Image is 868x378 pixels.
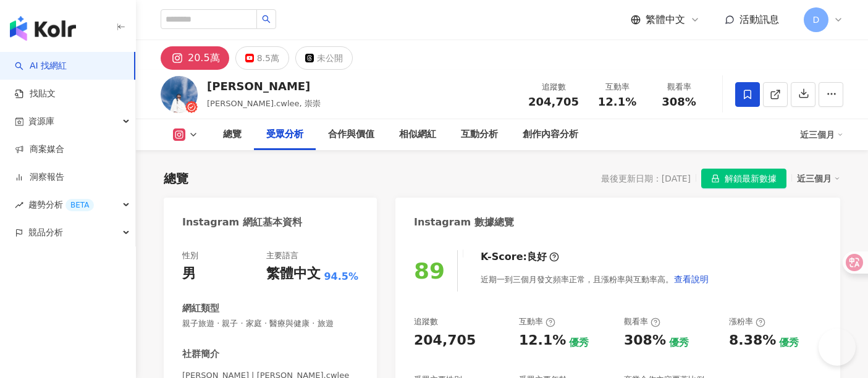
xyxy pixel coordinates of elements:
span: 繁體中文 [646,13,685,27]
div: 總覽 [164,170,188,187]
span: 資源庫 [28,107,54,135]
div: 未公開 [317,49,343,67]
span: 308% [662,96,696,108]
span: 查看說明 [674,274,709,284]
div: 優秀 [569,336,589,350]
button: 20.5萬 [161,46,229,70]
div: 308% [624,331,666,350]
span: [PERSON_NAME].cwlee, 崇崇 [207,99,321,108]
div: 204,705 [414,331,476,350]
div: 近期一到三個月發文頻率正常，且漲粉率與互動率高。 [481,267,709,292]
div: 追蹤數 [414,316,438,327]
div: 社群簡介 [182,348,219,361]
div: 近三個月 [797,170,840,187]
img: logo [10,16,76,41]
img: KOL Avatar [161,76,198,113]
span: 活動訊息 [739,14,779,25]
div: 最後更新日期：[DATE] [601,174,691,183]
div: Instagram 網紅基本資料 [182,216,302,229]
a: searchAI 找網紅 [15,60,67,72]
button: 未公開 [295,46,353,70]
span: 競品分析 [28,219,63,246]
div: 性別 [182,250,198,261]
div: 互動率 [519,316,555,327]
button: 解鎖最新數據 [701,169,786,188]
a: 洞察報告 [15,171,64,183]
span: lock [711,174,720,183]
div: 12.1% [519,331,566,350]
div: 優秀 [669,336,689,350]
div: 觀看率 [624,316,660,327]
div: K-Score : [481,250,559,264]
div: 受眾分析 [266,127,303,142]
div: 互動率 [594,81,641,93]
div: 男 [182,264,196,283]
button: 查看說明 [673,267,709,292]
div: 近三個月 [800,125,843,145]
div: 20.5萬 [188,49,220,67]
div: 網紅類型 [182,302,219,315]
div: 8.38% [729,331,776,350]
div: 89 [414,258,445,283]
div: Instagram 數據總覽 [414,216,514,229]
span: 12.1% [598,96,636,108]
div: 優秀 [779,336,799,350]
span: 解鎖最新數據 [725,169,777,189]
div: 8.5萬 [257,49,279,67]
div: [PERSON_NAME] [207,78,321,94]
div: 漲粉率 [729,316,765,327]
span: 204,705 [528,95,579,108]
div: 主要語言 [266,250,298,261]
div: 合作與價值 [328,127,374,142]
button: 8.5萬 [235,46,289,70]
span: 親子旅遊 · 親子 · 家庭 · 醫療與健康 · 旅遊 [182,318,358,329]
div: 追蹤數 [528,81,579,93]
span: rise [15,201,23,209]
span: 94.5% [324,270,358,283]
iframe: Help Scout Beacon - Open [819,329,856,366]
a: 商案媒合 [15,143,64,156]
span: D [813,13,820,27]
div: 觀看率 [655,81,702,93]
div: 互動分析 [461,127,498,142]
a: 找貼文 [15,88,56,100]
span: 趨勢分析 [28,191,94,219]
div: 相似網紅 [399,127,436,142]
span: search [262,15,271,23]
div: 創作內容分析 [523,127,578,142]
div: 良好 [527,250,547,264]
div: 總覽 [223,127,242,142]
div: BETA [65,199,94,211]
div: 繁體中文 [266,264,321,283]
